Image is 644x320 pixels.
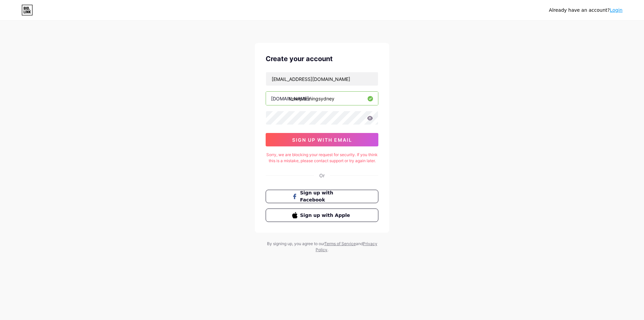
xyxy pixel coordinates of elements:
div: Sorry, we are blocking your request for security. If you think this is a mistake, please contact ... [266,152,378,164]
span: Sign up with Apple [300,212,352,219]
div: By signing up, you agree to our and . [265,241,379,253]
button: Sign up with Facebook [266,190,378,203]
input: Email [266,72,378,86]
span: sign up with email [292,137,352,143]
a: Terms of Service [324,241,356,246]
div: Already have an account? [549,7,623,14]
button: Sign up with Apple [266,209,378,222]
span: Sign up with Facebook [300,189,352,203]
button: sign up with email [266,133,378,146]
a: Login [610,7,623,13]
div: Create your account [266,54,378,64]
input: username [266,92,378,105]
div: [DOMAIN_NAME]/ [271,95,311,102]
div: Or [319,172,325,179]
